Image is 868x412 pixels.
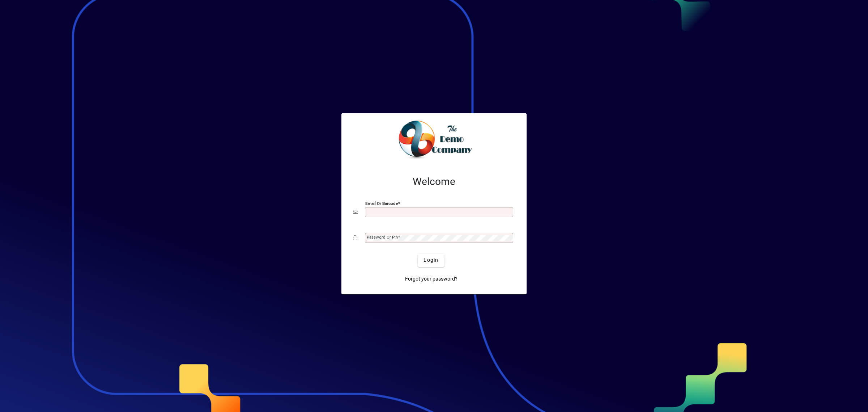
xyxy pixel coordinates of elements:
[402,273,460,286] a: Forgot your password?
[424,256,438,264] span: Login
[365,201,398,206] mat-label: Email or Barcode
[405,275,458,283] span: Forgot your password?
[353,176,515,188] h2: Welcome
[367,235,398,240] mat-label: Password or Pin
[418,254,444,267] button: Login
